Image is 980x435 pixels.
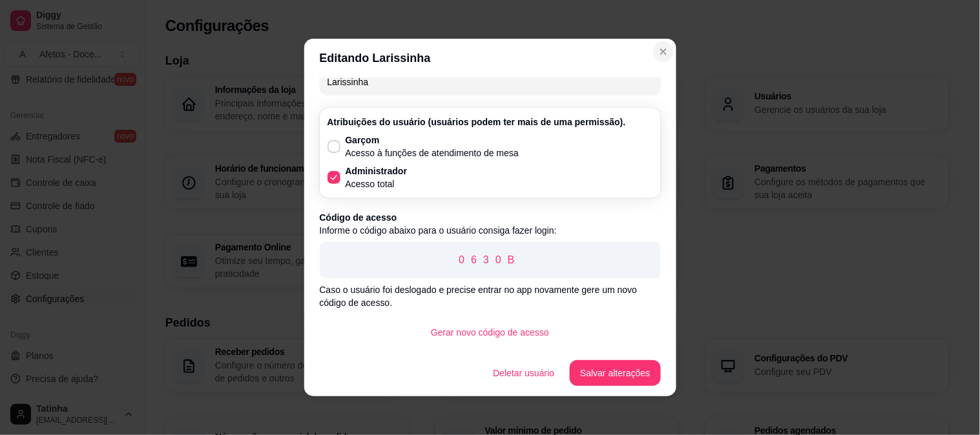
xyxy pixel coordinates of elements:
[330,252,651,268] p: 0630B
[346,134,519,147] p: Garçom
[320,283,661,309] p: Caso o usuário foi deslogado e precise entrar no app novamente gere um novo código de acesso.
[346,147,519,159] p: Acesso à funções de atendimento de mesa
[653,41,674,62] button: Close
[328,116,653,128] p: Atribuições do usuário (usuários podem ter mais de uma permissão).
[346,177,408,190] p: Acesso total
[346,165,408,177] p: Administrador
[320,211,661,224] p: Código de acesso
[483,360,565,386] button: Deletar usuário
[320,224,661,237] p: Informe o código abaixo para o usuário consiga fazer login:
[421,319,559,345] button: Gerar novo código de acesso
[570,360,660,386] button: Salvar alterações
[304,39,676,77] header: Editando Larissinha
[328,76,653,88] input: Nome do usurário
